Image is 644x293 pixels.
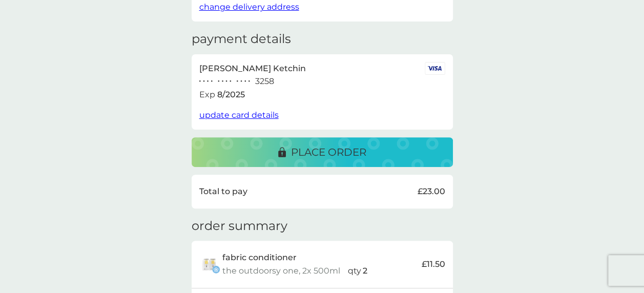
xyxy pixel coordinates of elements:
p: qty [348,264,361,278]
p: ● [244,79,246,84]
h3: payment details [192,32,291,47]
p: ● [199,79,201,84]
p: ● [240,79,242,84]
p: fabric conditioner [222,251,297,264]
button: change delivery address [199,1,299,14]
p: ● [230,79,232,84]
button: place order [192,137,453,167]
p: ● [203,79,205,84]
p: 3258 [255,75,274,88]
p: ● [218,79,220,84]
p: Total to pay [199,185,247,198]
p: Exp [199,88,215,101]
p: ● [248,79,250,84]
p: £23.00 [418,185,445,198]
p: 2 [363,264,367,278]
p: ● [237,79,239,84]
p: 8 / 2025 [217,88,245,101]
p: ● [207,79,209,84]
p: £11.50 [422,258,445,271]
p: ● [211,79,213,84]
p: the outdoorsy one, 2x 500ml [222,264,340,278]
span: update card details [199,110,279,120]
p: place order [291,144,366,160]
p: [PERSON_NAME] Ketchin [199,62,306,75]
h3: order summary [192,219,287,234]
p: ● [222,79,224,84]
span: change delivery address [199,2,299,12]
button: update card details [199,109,279,122]
p: ● [225,79,227,84]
